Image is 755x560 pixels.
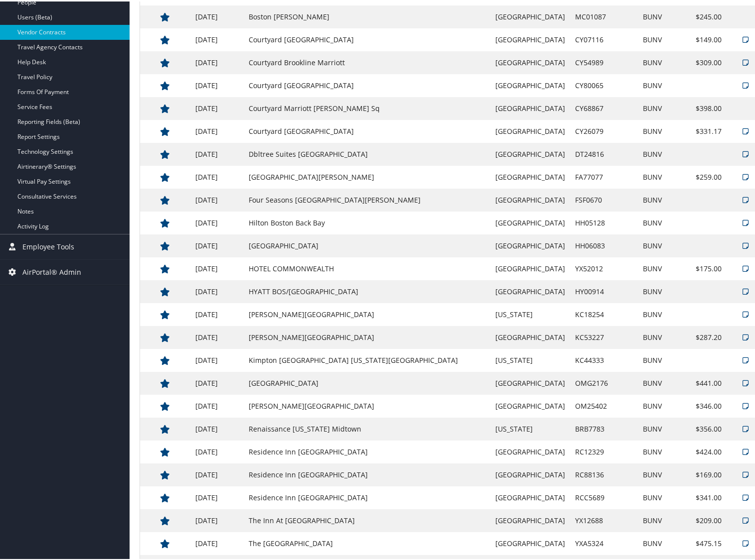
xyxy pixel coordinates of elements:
td: $356.00 [691,416,727,439]
td: [US_STATE] [490,416,570,439]
td: HOTEL COMMONWEALTH [244,256,490,279]
td: MC01087 [570,4,638,27]
td: BUNV [638,370,691,393]
td: [GEOGRAPHIC_DATA] [490,325,570,347]
td: $346.00 [691,393,727,416]
td: [GEOGRAPHIC_DATA] [490,96,570,118]
td: [GEOGRAPHIC_DATA] [490,118,570,141]
td: [GEOGRAPHIC_DATA] [490,50,570,73]
td: BUNV [638,50,691,73]
td: HYATT BOS/[GEOGRAPHIC_DATA] [244,279,490,302]
td: [DATE] [190,325,244,347]
td: Four Seasons [GEOGRAPHIC_DATA][PERSON_NAME] [244,187,490,210]
td: BUNV [638,4,691,27]
td: $149.00 [691,27,727,50]
td: $209.00 [691,508,727,531]
td: [PERSON_NAME][GEOGRAPHIC_DATA] [244,325,490,347]
td: RC12329 [570,439,638,462]
td: $331.17 [691,118,727,141]
td: [DATE] [190,256,244,279]
td: The [GEOGRAPHIC_DATA] [244,531,490,554]
td: Courtyard [GEOGRAPHIC_DATA] [244,118,490,141]
td: [GEOGRAPHIC_DATA] [490,187,570,210]
td: BUNV [638,164,691,187]
td: Courtyard [GEOGRAPHIC_DATA] [244,73,490,96]
td: [GEOGRAPHIC_DATA] [490,393,570,416]
td: KC18254 [570,302,638,325]
td: $475.15 [691,531,727,554]
td: OM25402 [570,393,638,416]
td: The Inn At [GEOGRAPHIC_DATA] [244,508,490,531]
td: DT24816 [570,141,638,164]
td: [DATE] [190,393,244,416]
td: BUNV [638,279,691,302]
td: BUNV [638,347,691,370]
td: [GEOGRAPHIC_DATA] [490,485,570,508]
td: BUNV [638,256,691,279]
td: [GEOGRAPHIC_DATA] [490,508,570,531]
td: RCC5689 [570,485,638,508]
td: Kimpton [GEOGRAPHIC_DATA] [US_STATE][GEOGRAPHIC_DATA] [244,347,490,370]
td: BUNV [638,96,691,118]
td: [DATE] [190,508,244,531]
td: [DATE] [190,50,244,73]
td: [DATE] [190,73,244,96]
td: [DATE] [190,302,244,325]
td: Boston [PERSON_NAME] [244,4,490,27]
td: [DATE] [190,164,244,187]
td: YXA5324 [570,531,638,554]
td: BUNV [638,439,691,462]
td: $259.00 [691,164,727,187]
td: HH05128 [570,210,638,233]
td: [DATE] [190,118,244,141]
td: FSF0670 [570,187,638,210]
td: [DATE] [190,141,244,164]
td: [GEOGRAPHIC_DATA] [490,439,570,462]
td: RC88136 [570,462,638,485]
span: AirPortal® Admin [22,258,81,283]
td: BUNV [638,73,691,96]
td: BUNV [638,233,691,256]
td: KC53227 [570,325,638,347]
td: Residence Inn [GEOGRAPHIC_DATA] [244,439,490,462]
td: Residence Inn [GEOGRAPHIC_DATA] [244,485,490,508]
td: CY07116 [570,27,638,50]
td: [DATE] [190,27,244,50]
td: Courtyard Brookline Marriott [244,50,490,73]
td: BUNV [638,210,691,233]
td: [DATE] [190,233,244,256]
td: [GEOGRAPHIC_DATA] [490,256,570,279]
td: [DATE] [190,485,244,508]
td: BUNV [638,508,691,531]
td: Courtyard Marriott [PERSON_NAME] Sq [244,96,490,118]
td: OMG2176 [570,370,638,393]
td: [GEOGRAPHIC_DATA] [490,27,570,50]
td: YX52012 [570,256,638,279]
td: [US_STATE] [490,302,570,325]
td: Residence Inn [GEOGRAPHIC_DATA] [244,462,490,485]
td: BUNV [638,416,691,439]
td: BUNV [638,393,691,416]
td: BUNV [638,531,691,554]
td: [GEOGRAPHIC_DATA] [490,233,570,256]
td: YX12688 [570,508,638,531]
td: Renaissance [US_STATE] Midtown [244,416,490,439]
td: [DATE] [190,462,244,485]
td: [GEOGRAPHIC_DATA][PERSON_NAME] [244,164,490,187]
td: [GEOGRAPHIC_DATA] [490,370,570,393]
td: $245.00 [691,4,727,27]
td: CY54989 [570,50,638,73]
td: [DATE] [190,370,244,393]
td: [DATE] [190,531,244,554]
td: [GEOGRAPHIC_DATA] [490,141,570,164]
td: $441.00 [691,370,727,393]
td: BUNV [638,141,691,164]
td: $287.20 [691,325,727,347]
td: Dbltree Suites [GEOGRAPHIC_DATA] [244,141,490,164]
td: [GEOGRAPHIC_DATA] [490,462,570,485]
td: CY26079 [570,118,638,141]
td: [DATE] [190,347,244,370]
td: [DATE] [190,210,244,233]
td: $398.00 [691,96,727,118]
td: BRB7783 [570,416,638,439]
